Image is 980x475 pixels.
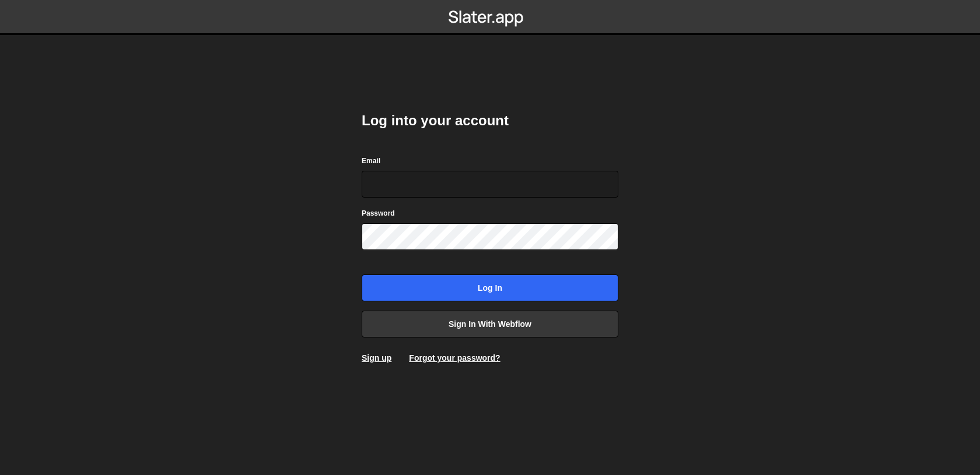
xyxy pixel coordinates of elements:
h2: Log into your account [362,111,618,130]
a: Sign in with Webflow [362,311,618,337]
label: Email [362,155,380,167]
input: Log in [362,275,618,301]
a: Forgot your password? [409,353,500,363]
a: Sign up [362,353,391,363]
label: Password [362,207,395,219]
